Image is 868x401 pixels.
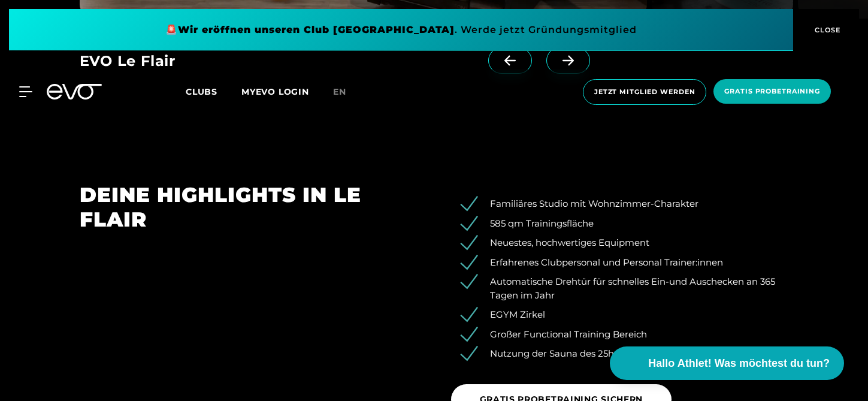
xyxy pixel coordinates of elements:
[186,86,217,97] span: Clubs
[80,183,418,232] h2: DEINE HIGHLIGHTS IN LE FLAIR
[812,25,841,35] span: CLOSE
[333,86,346,97] span: en
[333,85,361,99] a: en
[469,197,789,211] li: Familiäres Studio mit Wohnzimmer-Charakter
[186,86,241,97] a: Clubs
[469,347,789,361] li: Nutzung der Sauna des 25h Hotels inklusive
[469,328,789,342] li: Großer Functional Training Bereich
[241,86,309,97] a: MYEVO LOGIN
[579,79,710,105] a: Jetzt Mitglied werden
[469,236,789,250] li: Neuestes, hochwertiges Equipment
[469,275,789,302] li: Automatische Drehtür für schnelles Ein-und Auschecken an 365 Tagen im Jahr
[469,217,789,231] li: 585 qm Trainingsfläche
[648,355,830,372] span: Hallo Athlet! Was möchtest du tun?
[469,256,789,270] li: Erfahrenes Clubpersonal und Personal Trainer:innen
[724,86,820,97] span: Gratis Probetraining
[610,346,844,380] button: Hallo Athlet! Was möchtest du tun?
[594,87,695,97] span: Jetzt Mitglied werden
[469,308,789,322] li: EGYM Zirkel
[710,79,834,105] a: Gratis Probetraining
[793,9,859,51] button: CLOSE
